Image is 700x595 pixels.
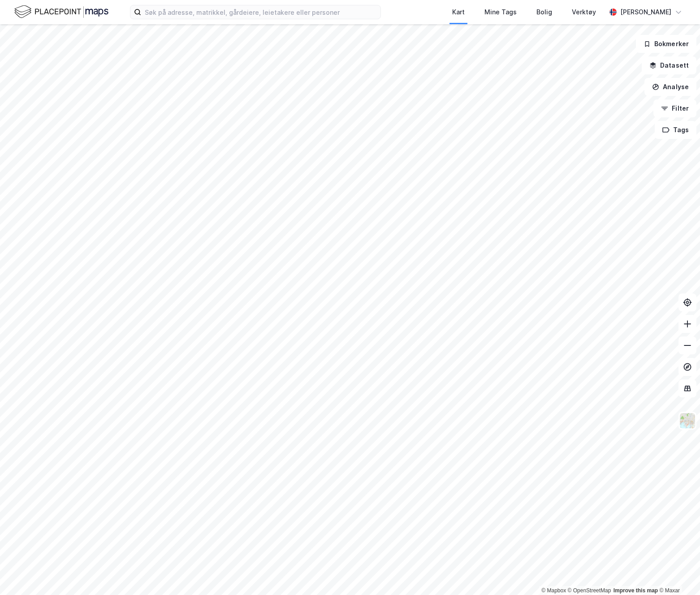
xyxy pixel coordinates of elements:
[614,587,658,594] a: Improve this map
[568,587,611,594] a: OpenStreetMap
[141,5,380,19] input: Søk på adresse, matrikkel, gårdeiere, leietakere eller personer
[655,552,700,595] iframe: Chat Widget
[14,4,108,20] img: logo.f888ab2527a4732fd821a326f86c7f29.svg
[452,7,465,17] div: Kart
[653,99,696,117] button: Filter
[655,121,696,139] button: Tags
[642,56,696,74] button: Datasett
[636,35,696,53] button: Bokmerker
[541,587,566,594] a: Mapbox
[679,412,696,429] img: Z
[620,7,671,17] div: [PERSON_NAME]
[536,7,552,17] div: Bolig
[484,7,517,17] div: Mine Tags
[644,78,696,96] button: Analyse
[572,7,596,17] div: Verktøy
[655,552,700,595] div: Kontrollprogram for chat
